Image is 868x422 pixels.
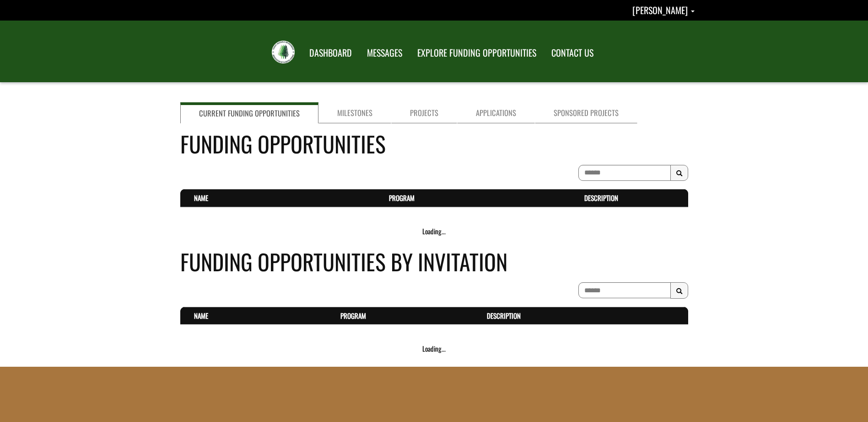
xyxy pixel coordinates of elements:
[302,42,359,64] a: DASHBOARD
[180,127,688,160] h4: Funding Opportunities
[410,42,543,64] a: EXPLORE FUNDING OPPORTUNITIES
[389,193,415,203] a: Program
[180,102,318,123] a: Current Funding Opportunities
[340,311,366,321] a: Program
[487,311,521,321] a: Description
[584,193,618,203] a: Description
[578,165,671,181] input: To search on partial text, use the asterisk (*) wildcard character.
[545,42,600,64] a: CONTACT US
[194,193,208,203] a: Name
[180,344,688,353] div: Loading...
[180,227,688,236] div: Loading...
[301,39,600,64] nav: Main Navigation
[318,102,391,123] a: Milestones
[670,282,688,299] button: Search Results
[632,3,688,17] span: [PERSON_NAME]
[272,41,295,63] img: FRIAA Submissions Portal
[535,102,637,123] a: Sponsored Projects
[669,307,688,325] th: Actions
[457,102,535,123] a: Applications
[194,311,208,321] a: Name
[360,42,409,64] a: MESSAGES
[180,245,688,278] h4: Funding Opportunities By Invitation
[632,3,695,17] a: Kevin McKeown
[578,282,671,298] input: To search on partial text, use the asterisk (*) wildcard character.
[391,102,457,123] a: Projects
[670,165,688,181] button: Search Results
